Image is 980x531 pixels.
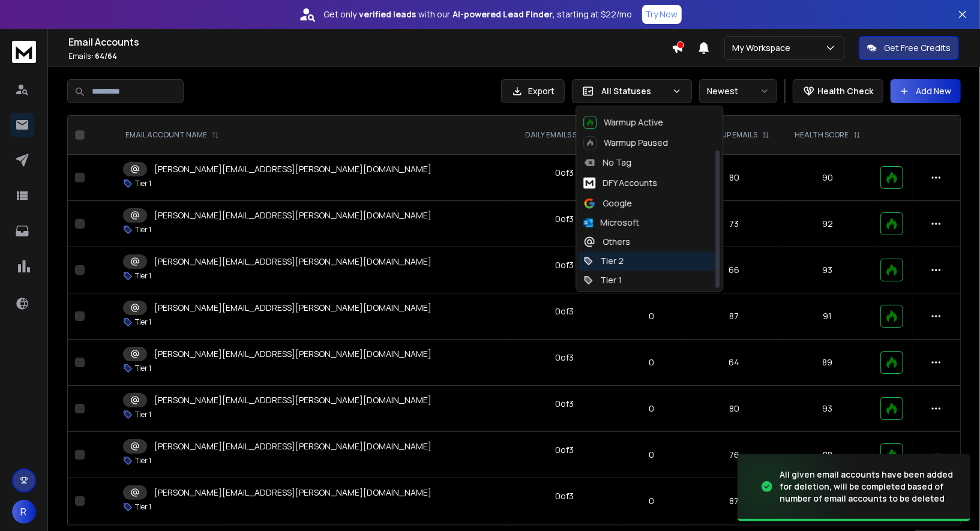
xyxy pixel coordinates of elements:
[555,444,574,456] div: 0 of 3
[555,259,574,271] div: 0 of 3
[624,403,679,415] p: 0
[624,310,679,322] p: 0
[154,487,431,499] p: [PERSON_NAME][EMAIL_ADDRESS][PERSON_NAME][DOMAIN_NAME]
[583,274,622,286] div: Tier 1
[646,8,678,20] p: Try Now
[154,394,431,406] p: [PERSON_NAME][EMAIL_ADDRESS][PERSON_NAME][DOMAIN_NAME]
[555,490,574,502] div: 0 of 3
[135,317,151,327] p: Tier 1
[555,213,574,225] div: 0 of 3
[12,500,36,524] button: R
[687,201,782,247] td: 73
[555,352,574,364] div: 0 of 3
[154,440,431,452] p: [PERSON_NAME][EMAIL_ADDRESS][PERSON_NAME][DOMAIN_NAME]
[891,79,961,103] button: Add New
[95,51,117,61] span: 64 / 64
[782,386,873,432] td: 93
[68,35,672,49] h1: Email Accounts
[555,398,574,410] div: 0 of 3
[135,410,151,419] p: Tier 1
[782,432,873,478] td: 88
[154,163,431,175] p: [PERSON_NAME][EMAIL_ADDRESS][PERSON_NAME][DOMAIN_NAME]
[817,85,873,97] p: Health Check
[525,130,592,140] p: DAILY EMAILS SENT
[135,225,151,235] p: Tier 1
[780,469,956,505] div: All given email accounts have been added for deletion, will be completed based of number of email...
[782,293,873,340] td: 91
[732,42,795,54] p: My Workspace
[359,8,416,20] strong: verified leads
[583,116,663,129] div: Warmup Active
[699,79,777,103] button: Newest
[687,340,782,386] td: 64
[795,130,849,140] p: HEALTH SCORE
[738,451,858,523] img: image
[125,130,219,140] div: EMAIL ACCOUNT NAME
[687,155,782,201] td: 80
[699,130,757,140] p: WARMUP EMAILS
[687,386,782,432] td: 80
[793,79,883,103] button: Health Check
[583,176,657,190] div: DFY Accounts
[583,197,632,209] div: Google
[135,271,151,281] p: Tier 1
[12,41,36,63] img: logo
[687,247,782,293] td: 66
[782,340,873,386] td: 89
[555,167,574,179] div: 0 of 3
[501,79,565,103] button: Export
[68,52,672,61] p: Emails :
[154,348,431,360] p: [PERSON_NAME][EMAIL_ADDRESS][PERSON_NAME][DOMAIN_NAME]
[135,179,151,188] p: Tier 1
[583,255,624,267] div: Tier 2
[624,356,679,368] p: 0
[583,157,631,169] div: No Tag
[624,495,679,507] p: 0
[624,449,679,461] p: 0
[687,478,782,524] td: 87
[687,432,782,478] td: 76
[601,85,667,97] p: All Statuses
[583,236,630,248] div: Others
[642,5,682,24] button: Try Now
[453,8,555,20] strong: AI-powered Lead Finder,
[782,247,873,293] td: 93
[154,209,431,221] p: [PERSON_NAME][EMAIL_ADDRESS][PERSON_NAME][DOMAIN_NAME]
[687,293,782,340] td: 87
[154,302,431,314] p: [PERSON_NAME][EMAIL_ADDRESS][PERSON_NAME][DOMAIN_NAME]
[782,155,873,201] td: 90
[135,364,151,373] p: Tier 1
[583,217,639,229] div: Microsoft
[884,42,951,54] p: Get Free Credits
[583,136,668,149] div: Warmup Paused
[324,8,633,20] p: Get only with our starting at $22/mo
[859,36,959,60] button: Get Free Credits
[135,456,151,466] p: Tier 1
[782,201,873,247] td: 92
[555,305,574,317] div: 0 of 3
[154,256,431,268] p: [PERSON_NAME][EMAIL_ADDRESS][PERSON_NAME][DOMAIN_NAME]
[135,502,151,512] p: Tier 1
